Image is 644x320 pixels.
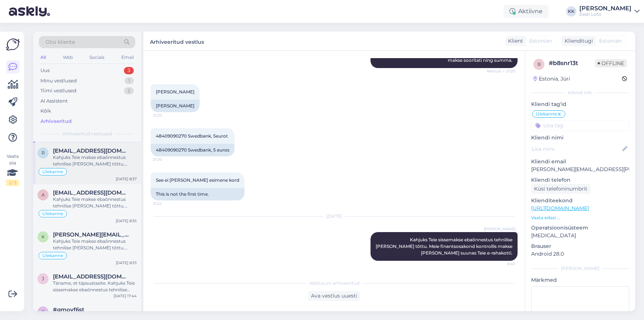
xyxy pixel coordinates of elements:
span: j [42,276,44,281]
div: Klienditugi [562,37,593,45]
div: Kliendi info [531,89,629,96]
span: 21:20 [153,113,180,118]
img: Askly Logo [6,38,20,51]
div: Klient [505,37,523,45]
div: 2 / 3 [6,179,19,186]
label: Arhiveeritud vestlus [150,36,204,46]
span: janarjakobson77@gmail.com [53,273,129,280]
a: [PERSON_NAME]Eesti Loto [579,6,640,17]
span: reigina89@gmail.com [53,147,129,154]
span: Otsi kliente [46,38,75,46]
div: Aktiivne [504,5,548,18]
span: Vestlus on arhiveeritud [309,280,359,287]
div: All [39,53,47,62]
div: Socials [88,53,106,62]
div: # b8snr13t [549,59,595,68]
div: Kõik [40,107,51,115]
input: Lisa nimi [532,145,621,153]
p: Kliendi telefon [531,176,629,184]
span: 8:40 [488,261,515,267]
a: [URL][DOMAIN_NAME] [531,205,589,211]
span: Estonian [529,37,552,45]
input: Lisa tag [531,120,629,131]
div: Kahjuks Teie makse ebaõnnestus tehnilise [PERSON_NAME] tõttu. Kontrollisime makse [PERSON_NAME] k... [53,196,137,209]
span: 48409090270 Swedbank, 5eurot [156,133,228,139]
div: [DATE] 8:37 [116,176,137,182]
span: Kahjuks Teie sissemakse ebaõnnestus tehnilise [PERSON_NAME] tõttu. Meie finantsosakond kontrollis... [376,237,514,256]
div: 3 [124,67,134,74]
span: Estonian [599,37,622,45]
p: Vaata edasi ... [531,214,629,221]
span: Arhiveeritud vestlused [62,131,112,137]
span: Offline [595,59,627,67]
div: Vaata siia [6,153,19,186]
div: Tiimi vestlused [40,87,76,95]
div: Web [61,53,74,62]
span: Nähtud ✓ 21:20 [487,68,515,74]
p: Operatsioonisüsteem [531,224,629,232]
p: [PERSON_NAME][EMAIL_ADDRESS][PERSON_NAME][DOMAIN_NAME] [531,166,629,173]
div: Ava vestlus uuesti [308,291,360,301]
span: a [42,192,45,198]
div: Küsi telefoninumbrit [531,184,590,194]
span: 21:22 [153,201,180,206]
span: Ülekanne [536,112,557,116]
p: Kliendi tag'id [531,100,629,108]
div: Uus [40,67,50,74]
div: Estonia, Jüri [533,75,570,83]
div: 2 [124,87,134,95]
div: Kahjuks Teie makse ebaõnnestus tehnilise [PERSON_NAME] tõttu. Kontrollisime makse [PERSON_NAME] k... [53,154,137,167]
p: [MEDICAL_DATA] [531,232,629,239]
div: [PERSON_NAME] [151,100,200,112]
div: This is not the first time. [151,188,244,200]
div: [PERSON_NAME] [579,6,632,11]
span: See ei [PERSON_NAME] esimene kord [156,177,239,183]
span: r [42,150,45,156]
div: Täname, et täpsustasite. Kahjuks Teie sissemakse ebaõnnestus tehnilise [PERSON_NAME] tõttu. Kontr... [53,280,137,293]
div: Arhiveeritud [40,118,72,125]
span: [PERSON_NAME] [156,89,194,95]
span: 21:20 [153,157,180,162]
div: [DATE] [151,213,518,220]
p: Märkmed [531,276,629,284]
div: 1 [125,77,134,85]
div: Eesti Loto [579,11,632,17]
div: [PERSON_NAME] [531,265,629,272]
p: Kliendi email [531,158,629,166]
div: 48409090270 Swedbank, 5 euros [151,144,235,156]
span: Ülekanne [42,170,63,174]
span: annikaprise3@gmail.cm [53,189,129,196]
div: KK [566,6,576,17]
div: [DATE] 8:35 [116,218,137,224]
div: Kahjuks Teie makse ebaõnnestus tehnilise [PERSON_NAME] tõttu. Kontrollisime makse [PERSON_NAME] k... [53,238,137,251]
span: [PERSON_NAME] [484,226,515,232]
span: Ülekanne [42,211,63,216]
p: Android 28.0 [531,250,629,258]
p: Klienditeekond [531,197,629,205]
div: [DATE] 17:44 [114,293,137,299]
span: g [42,309,45,314]
div: [DATE] 8:33 [116,260,137,266]
p: Kliendi nimi [531,134,629,142]
span: #gmovf6st [53,306,84,313]
span: b [537,61,541,67]
span: Ülekanne [42,253,63,258]
div: Email [120,53,135,62]
span: k [42,234,45,239]
p: Brauser [531,242,629,250]
div: AI Assistent [40,97,68,105]
div: Minu vestlused [40,77,77,85]
span: kendra.sootla@gmail.com [53,231,129,238]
